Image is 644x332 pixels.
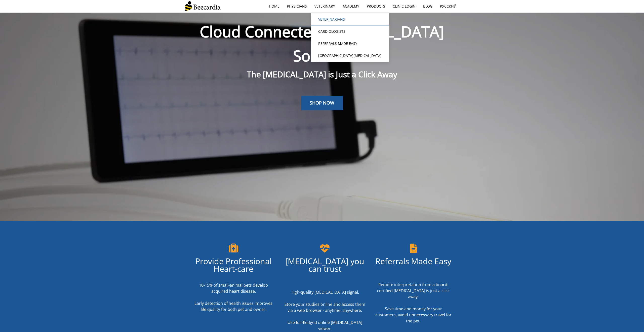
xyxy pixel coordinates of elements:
[389,1,419,12] a: Clinic Login
[301,96,343,110] a: SHOP NOW
[199,282,268,294] span: 10-15% of small-animal pets develop acquired heart disease.
[291,289,359,295] span: High-quality [MEDICAL_DATA] signal.
[247,69,397,80] span: The [MEDICAL_DATA] is Just a Click Away
[310,100,334,106] span: SHOP NOW
[375,256,451,267] span: Referrals Made Easy
[195,256,272,274] span: Provide Professional Heart-care
[311,1,339,12] a: Veterinary
[419,1,436,12] a: Blog
[375,306,452,324] span: Save time and money for your customers, avoid unnecessary travel for the pet.
[200,21,444,66] span: Cloud Connected [MEDICAL_DATA] Solution
[311,50,389,62] a: [GEOGRAPHIC_DATA][MEDICAL_DATA]
[184,1,221,11] img: Beecardia
[265,1,283,12] a: home
[285,256,364,274] span: [MEDICAL_DATA] you can trust
[377,282,450,300] span: Remote interpretation from a board-certified [MEDICAL_DATA] is just a click away.
[288,320,362,331] span: Use full-fledged online [MEDICAL_DATA] viewer.
[283,1,311,12] a: Physicians
[311,38,389,50] a: Referrals Made Easy
[194,301,272,312] span: Early detection of health issues improves life quality for both pet and owner.
[363,1,389,12] a: Products
[339,1,363,12] a: Academy
[311,13,389,25] a: Veterinarians
[285,302,365,313] span: Store your studies online and access them via a web browser - anytime, anywhere.
[311,25,389,38] a: Cardiologists
[436,1,460,12] a: Русский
